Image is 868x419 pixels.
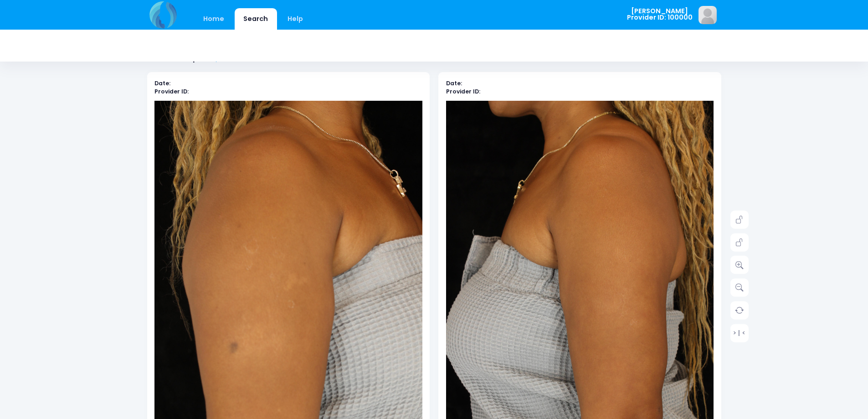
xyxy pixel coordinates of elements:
[730,324,749,342] a: > | <
[154,79,170,87] b: Date:
[627,8,693,21] span: [PERSON_NAME] Provider ID: 100000
[446,79,462,87] b: Date:
[154,88,189,95] b: Provider ID:
[235,8,277,30] a: Search
[446,88,480,95] b: Provider ID:
[195,8,233,30] a: Home
[699,6,717,24] img: image
[278,8,312,30] a: Help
